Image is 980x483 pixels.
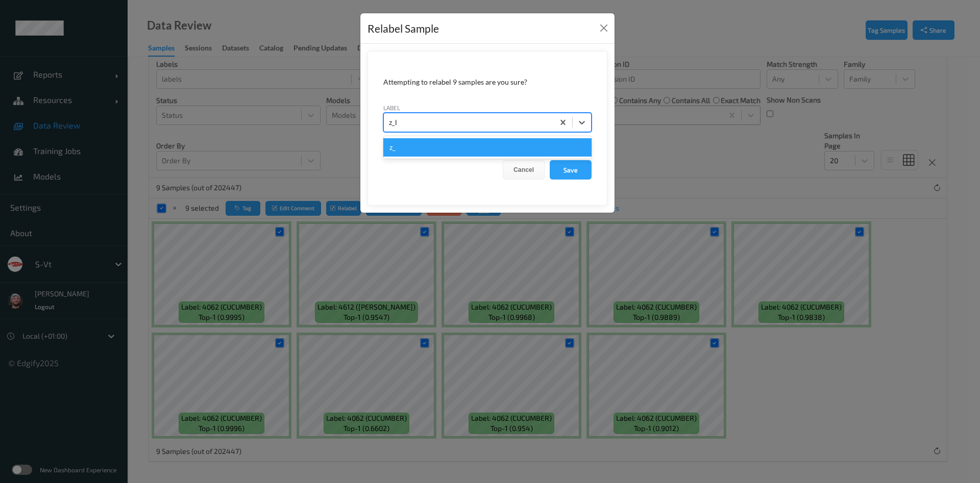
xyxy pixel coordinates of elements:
[367,20,439,37] div: Relabel Sample
[383,135,492,144] span: Leave blank to remove edited label
[383,103,400,112] label: label
[597,21,611,35] button: Close
[383,77,592,87] div: Attempting to relabel 9 samples are you sure?
[383,138,592,157] div: z_
[503,160,545,180] button: Cancel
[550,160,592,180] button: Save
